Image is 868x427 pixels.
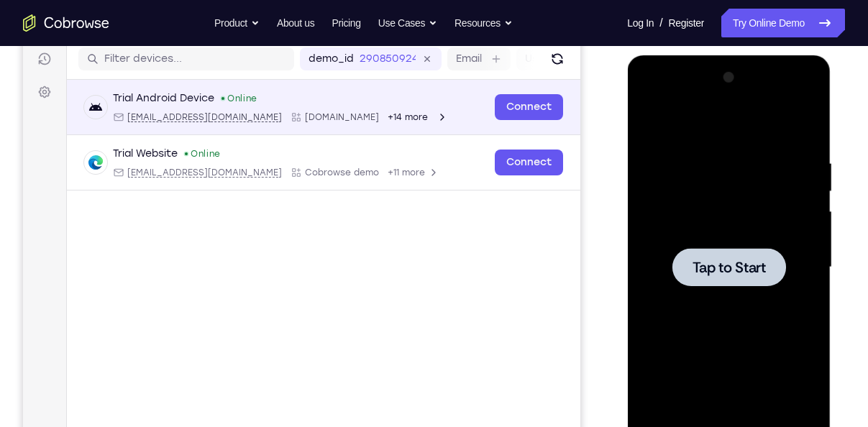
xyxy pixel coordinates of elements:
a: About us [277,9,314,37]
div: Open device details [44,131,557,186]
span: Cobrowse.io [282,107,356,119]
div: Trial Website [90,142,155,157]
div: Open device details [44,75,557,131]
a: Register [669,9,704,37]
span: android@example.com [104,107,259,119]
div: Trial Android Device [90,87,191,101]
h1: Connect [55,9,134,32]
a: Go to the home page [23,14,109,32]
button: Product [214,9,260,37]
button: Refresh [523,43,546,66]
label: Email [433,47,459,62]
label: demo_id [285,47,331,62]
div: App [268,107,356,119]
div: Online [160,144,198,155]
span: Cobrowse demo [282,162,356,174]
a: Try Online Demo [721,9,845,37]
a: Log In [627,9,654,37]
span: +11 more [365,162,402,174]
a: Pricing [332,9,360,37]
span: Tap to Start [65,205,138,219]
div: New devices found. [198,93,201,96]
a: Connect [472,145,540,171]
span: +14 more [365,107,405,119]
div: Email [90,162,259,174]
div: Session ended due to inactivity [51,380,177,426]
button: Use Cases [378,9,437,37]
a: Connect [472,90,540,116]
input: Filter devices... [81,47,262,62]
span: web@example.com [104,162,259,174]
div: Online [197,88,234,100]
button: Tap to Start [45,193,158,231]
div: App [268,162,356,174]
span: / [659,14,662,32]
div: New devices found. [162,148,165,151]
div: Email [90,107,259,119]
label: User ID [502,47,539,62]
button: Resources [454,9,513,37]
